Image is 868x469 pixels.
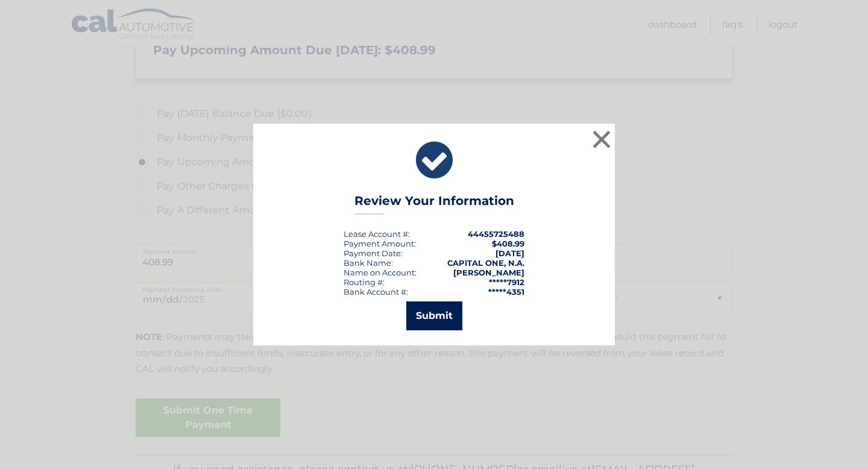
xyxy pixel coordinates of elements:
[447,258,524,268] strong: CAPITAL ONE, N.A.
[495,248,524,258] span: [DATE]
[354,194,514,215] h3: Review Your Information
[344,248,401,258] span: Payment Date
[344,239,416,248] div: Payment Amount:
[492,239,524,248] span: $408.99
[453,268,524,277] strong: [PERSON_NAME]
[344,229,410,239] div: Lease Account #:
[344,258,393,268] div: Bank Name:
[344,248,403,258] div: :
[344,287,408,297] div: Bank Account #:
[406,301,462,330] button: Submit
[468,229,524,239] strong: 44455725488
[344,268,417,277] div: Name on Account:
[344,277,385,287] div: Routing #:
[590,127,614,151] button: ×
